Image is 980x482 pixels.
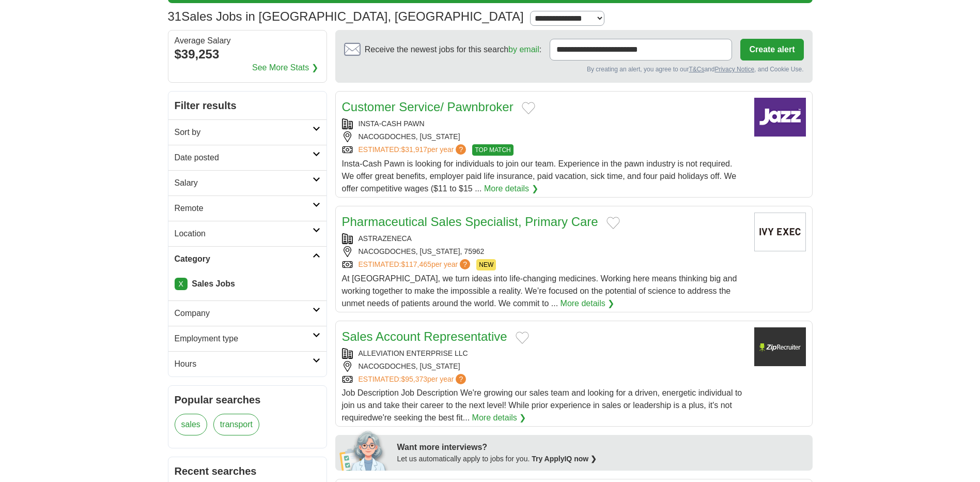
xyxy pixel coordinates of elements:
a: Sort by [168,119,326,145]
button: Add to favorite jobs [522,102,535,114]
div: Let us automatically apply to jobs for you. [397,454,806,464]
button: Create alert [740,39,803,61]
div: Want more interviews? [397,441,806,454]
a: by email [508,45,539,54]
span: 31 [168,7,182,26]
a: Salary [168,170,326,195]
span: Job Description Job Description We're growing our sales team and looking for a driven, energetic ... [342,388,742,422]
a: Company [168,300,326,326]
span: ? [460,259,470,269]
div: NACOGDOCHES, [US_STATE], 75962 [342,246,746,257]
div: ALLEVIATION ENTERPRISE LLC [342,348,746,359]
a: Location [168,221,326,246]
h2: Sort by [175,126,313,139]
a: ESTIMATED:$31,917per year? [359,144,469,156]
h2: Salary [175,177,313,189]
h2: Popular searches [175,392,320,408]
div: NACOGDOCHES, [US_STATE] [342,361,746,372]
span: Insta-Cash Pawn is looking for individuals to join our team. Experience in the pawn industry is n... [342,159,737,193]
h2: Recent searches [175,463,320,479]
img: apply-iq-scientist.png [339,429,390,471]
a: transport [213,414,259,435]
span: $117,465 [401,260,431,268]
h2: Company [175,307,313,320]
div: ASTRAZENECA [342,233,746,244]
a: X [175,278,188,290]
img: Company logo [754,213,806,251]
h2: Filter results [168,92,326,119]
a: ESTIMATED:$117,465per year? [359,259,473,270]
img: Company logo [754,98,806,137]
a: Customer Service/ Pawnbroker [342,100,514,114]
span: NEW [476,259,496,270]
button: Add to favorite jobs [516,332,529,344]
h2: Category [175,253,313,265]
a: Category [168,246,326,272]
a: Sales Account Representative [342,329,507,343]
span: ? [456,144,466,155]
a: Employment type [168,326,326,351]
a: ESTIMATED:$95,373per year? [359,374,469,385]
h1: Sales Jobs in [GEOGRAPHIC_DATA], [GEOGRAPHIC_DATA] [168,9,524,23]
a: More details ❯ [472,412,526,424]
h2: Remote [175,202,313,215]
a: Remote [168,195,326,221]
span: ? [456,374,466,384]
h2: Employment type [175,333,313,345]
span: Receive the newest jobs for this search : [365,43,541,56]
span: At [GEOGRAPHIC_DATA], we turn ideas into life-changing medicines. Working here means thinking big... [342,274,737,308]
span: TOP MATCH [472,144,513,156]
strong: Sales Jobs [192,279,235,288]
div: NACOGDOCHES, [US_STATE] [342,131,746,142]
a: More details ❯ [561,297,615,310]
a: More details ❯ [484,183,538,195]
img: Company logo [754,327,806,366]
div: INSTA-CASH PAWN [342,118,746,129]
a: Privacy Notice [714,66,754,73]
h2: Date posted [175,152,313,164]
div: Average Salary [175,37,320,45]
h2: Hours [175,358,313,370]
button: Add to favorite jobs [606,217,620,229]
div: $39,253 [175,45,320,64]
a: Pharmaceutical Sales Specialist, Primary Care [342,215,598,229]
span: $95,373 [401,375,427,383]
a: T&Cs [689,66,704,73]
a: Date posted [168,145,326,170]
a: Hours [168,351,326,376]
a: See More Stats ❯ [252,62,318,74]
span: $31,917 [401,145,427,154]
div: By creating an alert, you agree to our and , and Cookie Use. [344,65,804,74]
h2: Location [175,228,313,240]
a: Try ApplyIQ now ❯ [532,455,597,463]
a: sales [175,414,207,435]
